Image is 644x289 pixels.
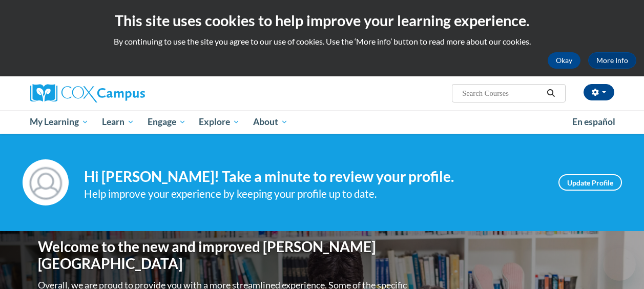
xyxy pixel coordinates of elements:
p: By continuing to use the site you agree to our use of cookies. Use the ‘More info’ button to read... [8,36,636,47]
iframe: Button to launch messaging window [603,248,636,281]
a: Cox Campus [30,84,215,102]
a: More Info [588,52,636,69]
span: About [253,116,288,128]
h1: Welcome to the new and improved [PERSON_NAME][GEOGRAPHIC_DATA] [38,238,409,273]
div: Help improve your experience by keeping your profile up to date. [84,185,543,202]
h4: Hi [PERSON_NAME]! Take a minute to review your profile. [84,168,543,185]
a: About [246,110,295,134]
span: Explore [199,116,240,128]
button: Okay [548,52,580,69]
a: Learn [95,110,141,134]
a: My Learning [24,110,96,134]
button: Account Settings [584,84,614,100]
span: Learn [102,116,134,128]
input: Search Courses [461,87,543,99]
span: Engage [148,116,186,128]
button: Search [543,87,558,99]
a: En español [566,111,622,133]
span: My Learning [30,116,89,128]
div: Main menu [23,110,622,134]
a: Explore [192,110,246,134]
img: Profile Image [23,159,69,205]
h2: This site uses cookies to help improve your learning experience. [8,10,636,31]
a: Update Profile [558,174,622,191]
a: Engage [141,110,193,134]
img: Cox Campus [30,84,145,102]
span: En español [572,116,615,127]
